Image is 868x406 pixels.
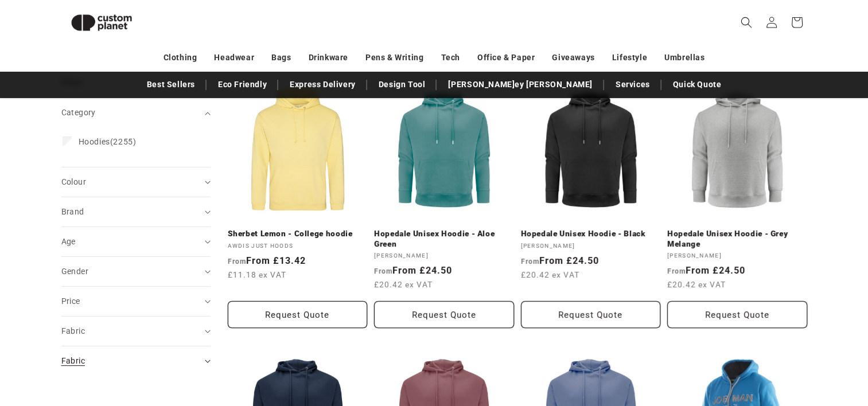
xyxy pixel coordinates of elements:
button: Request Quote [521,301,661,328]
span: Age [61,237,76,246]
button: Request Quote [228,301,368,328]
span: Category [61,108,96,117]
a: Sherbet Lemon - College hoodie [228,229,368,239]
a: Umbrellas [664,48,704,68]
a: Giveaways [552,48,594,68]
a: Headwear [214,48,254,68]
span: Fabric [61,326,85,335]
button: Request Quote [374,301,514,328]
span: Gender [61,267,88,276]
summary: Search [734,10,759,35]
summary: Price [61,287,211,316]
a: Bags [271,48,291,68]
span: Colour [61,177,86,186]
a: Express Delivery [284,75,361,95]
summary: Fabric (0 selected) [61,317,211,346]
a: Quick Quote [667,75,727,95]
span: Fabric [61,356,85,365]
a: Hopedale Unisex Hoodie - Black [521,229,661,239]
summary: Age (0 selected) [61,227,211,256]
span: Brand [61,207,84,216]
a: Office & Paper [477,48,535,68]
a: Design Tool [373,75,431,95]
a: Eco Friendly [212,75,273,95]
summary: Gender (0 selected) [61,257,211,286]
summary: Fabric (0 selected) [61,346,211,376]
summary: Colour (0 selected) [61,167,211,197]
a: Pens & Writing [365,48,423,68]
iframe: Chat Widget [811,351,868,406]
img: Custom Planet [61,5,142,41]
button: Request Quote [667,301,807,328]
summary: Brand (0 selected) [61,197,211,227]
a: Clothing [164,48,197,68]
span: (2255) [79,136,137,147]
a: Drinkware [309,48,348,68]
a: Services [610,75,656,95]
a: Best Sellers [141,75,201,95]
a: Hopedale Unisex Hoodie - Grey Melange [667,229,807,249]
span: Price [61,296,80,306]
a: Tech [441,48,460,68]
a: Hopedale Unisex Hoodie - Aloe Green [374,229,514,249]
span: Hoodies [79,137,110,146]
a: Lifestyle [612,48,647,68]
a: [PERSON_NAME]ey [PERSON_NAME] [442,75,598,95]
summary: Category (0 selected) [61,98,211,127]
